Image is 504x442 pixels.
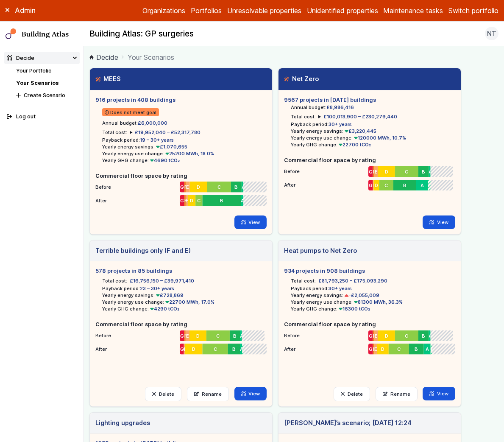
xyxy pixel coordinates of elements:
h3: Net Zero [284,74,319,84]
span: B [235,332,238,339]
a: Organizations [142,6,185,16]
span: B [220,197,223,204]
span: £3,220,445 [343,128,377,134]
button: Create Scenario [14,89,80,101]
span: C [217,184,221,190]
span: 120000 MWh, 10.7% [353,135,407,141]
span: E [375,168,378,175]
h5: 934 projects in 908 buildings [284,267,455,275]
span: Your Scenarios [128,52,174,62]
span: B [232,346,236,352]
button: Log out [4,111,80,123]
div: Decide [7,54,34,62]
span: D [381,346,384,352]
span: E [373,182,374,188]
span: D [375,182,379,188]
span: A [240,346,242,352]
span: A+ [242,346,243,352]
li: Before [284,165,455,176]
span: A [430,168,432,175]
summary: £19,952,040 – £52,317,780 [130,129,200,136]
span: D [197,332,200,339]
span: B [235,184,238,190]
span: £1,070,655 [155,144,188,150]
a: Portfolios [191,6,222,16]
span: G [181,184,184,190]
span: A [422,182,425,188]
a: Your Portfolio [16,67,52,74]
a: View [423,215,455,229]
h5: Commercial floor space by rating [95,320,267,328]
h2: Building Atlas: GP surgeries [89,28,194,39]
img: main-0bbd2752.svg [6,28,17,39]
span: E [184,346,185,352]
span: B [423,332,426,339]
button: Delete [145,387,181,401]
span: A [242,184,243,190]
li: Annual budget: [291,104,455,111]
span: G [180,346,184,352]
li: Payback period: [291,121,455,128]
h6: Total cost: [102,277,127,284]
span: £100,013,900 – £230,279,440 [323,114,397,120]
h3: Heat pumps to Net Zero [284,246,357,255]
span: D [385,332,389,339]
span: F [184,332,186,339]
li: After [284,178,455,189]
h5: Commercial floor space by rating [95,172,267,180]
li: Yearly GHG change: [291,305,455,312]
span: F [373,346,374,352]
li: Yearly energy use change: [291,299,455,305]
button: Switch portfolio [448,6,498,16]
li: Yearly energy savings: [291,292,455,299]
span: £728,869 [155,292,184,298]
span: B [423,168,426,175]
button: NT [485,27,498,40]
h6: Total cost: [291,277,316,284]
span: G [369,182,372,188]
span: G [369,346,372,352]
span: 4690 tCO₂ [149,157,180,163]
li: Yearly energy use change: [102,150,267,157]
li: Before [284,329,455,340]
li: Yearly energy use change: [291,134,455,141]
span: D [197,184,200,190]
span: D [192,346,195,352]
a: Rename [187,387,229,401]
li: Payback period: [102,137,267,143]
span: C [214,346,217,352]
a: Unidentified properties [307,6,378,16]
span: E [186,197,188,204]
span: E [374,346,377,352]
summary: £100,013,900 – £230,279,440 [318,113,397,120]
li: After [95,342,267,353]
span: G [181,197,184,204]
a: View [234,387,267,400]
button: Delete [334,387,370,401]
span: G [369,168,373,175]
h5: 916 projects in 408 buildings [95,96,267,104]
li: Yearly energy savings: [102,292,267,299]
span: A [430,332,432,339]
span: F [373,332,374,339]
span: 30+ years [329,121,352,127]
span: C [397,346,401,352]
span: -£2,055,009 [343,292,380,298]
li: Before [95,329,267,340]
span: F [184,197,186,204]
li: Before [95,180,267,191]
span: Does not meet goal [102,108,159,116]
a: Decide [89,52,118,62]
span: A+ [431,346,432,352]
span: NT [487,28,496,39]
a: Rename [376,387,418,401]
span: G [181,332,184,339]
h5: Commercial floor space by rating [284,320,455,328]
a: Maintenance tasks [383,6,443,16]
h3: Lighting upgrades [95,418,150,428]
li: Yearly energy savings: [291,128,455,134]
li: Yearly GHG change: [102,305,267,312]
li: Yearly GHG change: [291,141,455,148]
span: F [373,168,374,175]
h6: Total cost: [291,113,316,120]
